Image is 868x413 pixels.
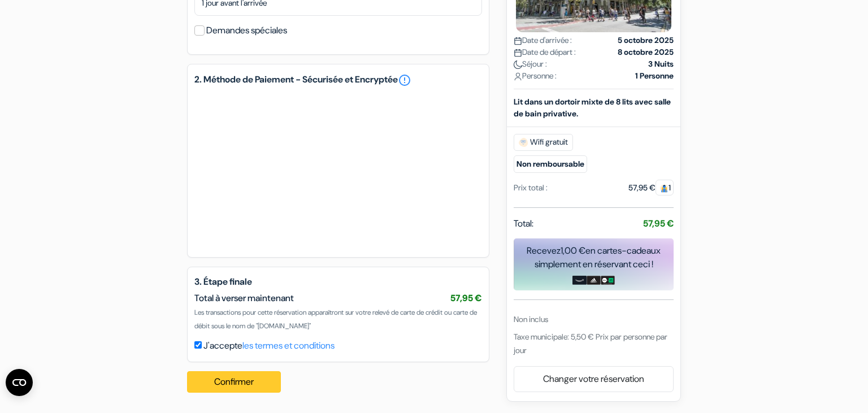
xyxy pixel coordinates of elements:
strong: 8 octobre 2025 [618,46,674,58]
button: Confirmer [187,371,281,393]
h5: 3. Étape finale [194,276,482,287]
div: Prix total : [514,182,548,194]
span: Les transactions pour cette réservation apparaîtront sur votre relevé de carte de crédit ou carte... [194,308,477,331]
span: Personne : [514,70,557,82]
img: calendar.svg [514,37,522,45]
div: Recevez en cartes-cadeaux simplement en réservant ceci ! [514,244,674,271]
img: amazon-card-no-text.png [572,276,587,285]
img: calendar.svg [514,49,522,57]
img: adidas-card.png [587,276,601,285]
h5: 2. Méthode de Paiement - Sécurisée et Encryptée [194,73,482,87]
small: Non remboursable [514,155,587,173]
label: J'accepte [203,339,335,353]
span: Total: [514,217,533,231]
span: Taxe municipale: 5,50 € Prix par personne par jour [514,332,667,355]
img: uber-uber-eats-card.png [601,276,615,285]
span: Séjour : [514,58,547,70]
button: Ouvrir le widget CMP [6,369,33,396]
img: moon.svg [514,60,522,69]
a: error_outline [398,73,411,87]
a: Changer votre réservation [514,368,673,390]
label: Demandes spéciales [206,23,287,38]
span: Date de départ : [514,46,576,58]
span: Wifi gratuit [514,134,573,151]
strong: 3 Nuits [648,58,674,70]
a: les termes et conditions [242,340,335,351]
div: Non inclus [514,314,674,325]
img: user_icon.svg [514,72,522,81]
span: 57,95 € [450,292,482,304]
strong: 5 octobre 2025 [618,34,674,46]
span: Total à verser maintenant [194,292,294,304]
strong: 1 Personne [635,70,674,82]
img: guest.svg [660,184,669,193]
div: 57,95 € [628,182,674,194]
span: 1,00 € [561,245,585,257]
iframe: Cadre de saisie sécurisé pour le paiement [206,103,471,237]
img: free_wifi.svg [519,138,528,147]
span: Date d'arrivée : [514,34,572,46]
b: Lit dans un dortoir mixte de 8 lits avec salle de bain privative. [514,97,671,119]
strong: 57,95 € [643,218,674,229]
span: 1 [656,180,674,195]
